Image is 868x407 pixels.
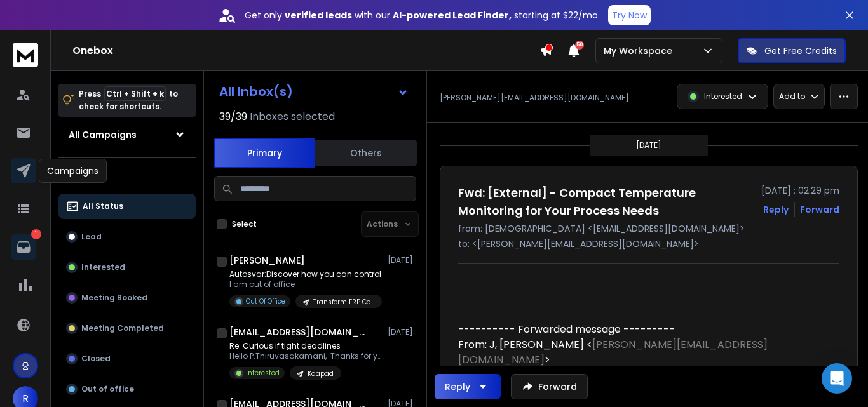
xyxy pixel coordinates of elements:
p: My Workspace [604,44,677,57]
div: ---------- Forwarded message --------- [458,322,829,337]
p: [DATE] [388,255,416,265]
h1: All Inbox(s) [219,85,293,98]
a: 1 [11,234,36,260]
h1: [EMAIL_ADDRESS][DOMAIN_NAME] [229,326,369,338]
label: Select [232,219,257,229]
strong: verified leads [285,9,352,22]
p: Re: Curious if tight deadlines [229,341,382,351]
h1: Fwd: [External] - Compact Temperature Monitoring for Your Process Needs [458,184,754,220]
button: Meeting Booked [58,285,196,310]
p: [PERSON_NAME][EMAIL_ADDRESS][DOMAIN_NAME] [440,93,629,103]
span: 39 / 39 [219,109,247,124]
p: to: <[PERSON_NAME][EMAIL_ADDRESS][DOMAIN_NAME]> [458,237,839,250]
h1: All Campaigns [69,128,137,141]
h3: Inboxes selected [250,109,335,124]
h1: [PERSON_NAME] [229,254,305,267]
button: Get Free Credits [738,38,846,63]
div: Forward [800,203,839,216]
p: Transform ERP Consulting_UK Email Campaign_New [313,297,374,307]
p: Add to [779,91,805,102]
span: 50 [575,41,584,50]
p: Hello P.Thiruvasakamani, Thanks for your message. Please [229,351,382,361]
button: Primary [214,138,315,168]
p: Get only with our starting at $22/mo [245,9,598,22]
p: Interested [81,262,125,272]
p: Press to check for shortcuts. [79,88,178,113]
button: Reply [763,203,789,216]
p: I am out of office [229,279,382,290]
button: All Inbox(s) [209,79,419,104]
p: from: [DEMOGRAPHIC_DATA] <[EMAIL_ADDRESS][DOMAIN_NAME]> [458,222,839,235]
strong: AI-powered Lead Finder, [393,9,512,22]
button: Reply [435,374,501,399]
button: Try Now [608,5,651,25]
button: All Campaigns [58,122,196,147]
p: Get Free Credits [764,44,837,57]
button: All Status [58,194,196,219]
p: Interested [246,368,280,378]
p: Meeting Booked [81,293,147,303]
button: Meeting Completed [58,316,196,341]
p: Lead [81,232,102,242]
h1: Onebox [72,43,539,58]
p: Interested [704,91,742,102]
button: Forward [511,374,588,399]
p: Try Now [612,9,647,22]
button: Closed [58,346,196,371]
span: Ctrl + Shift + k [104,86,166,101]
p: Kaapad [308,369,334,378]
div: From: J, [PERSON_NAME] < > [458,337,829,368]
button: Lead [58,224,196,250]
img: logo [13,43,38,67]
a: [PERSON_NAME][EMAIL_ADDRESS][DOMAIN_NAME] [458,337,768,367]
p: 1 [31,229,41,239]
button: Out of office [58,377,196,402]
p: All Status [83,201,123,211]
p: Out of office [81,384,134,394]
div: Campaigns [39,159,107,183]
p: Autosvar:Discover how you can control [229,269,382,279]
p: Closed [81,354,111,364]
p: [DATE] : 02:29 pm [761,184,839,197]
p: Meeting Completed [81,323,164,333]
button: Others [315,139,417,167]
p: [DATE] [636,140,661,150]
h3: Filters [58,168,196,186]
div: Open Intercom Messenger [822,363,852,394]
div: Reply [445,380,470,393]
p: Out Of Office [246,297,285,306]
button: Interested [58,255,196,280]
p: [DATE] [388,327,416,337]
